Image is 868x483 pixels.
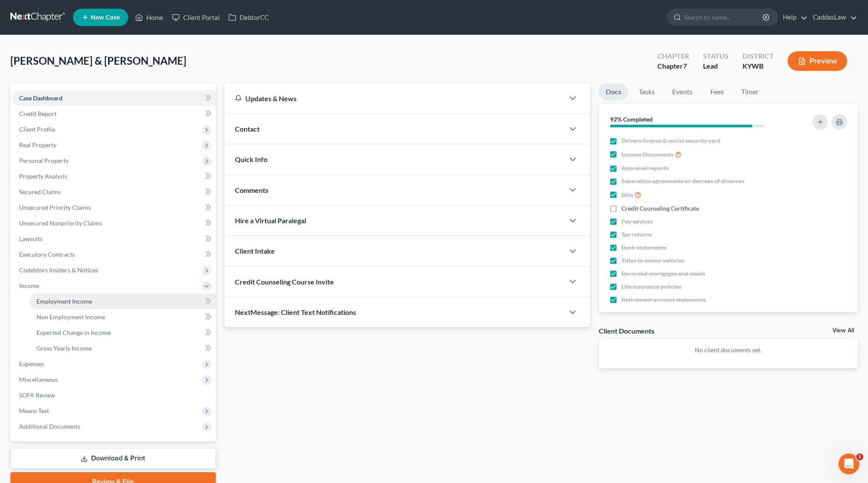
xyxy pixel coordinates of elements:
span: Expected Change in Income [36,329,111,336]
span: 1 [856,453,863,460]
span: Recorded mortgages and deeds [621,269,705,278]
span: Codebtors Insiders & Notices [19,266,98,274]
a: SOFA Review [12,387,216,403]
span: Tax returns [621,230,652,239]
strong: 92% Completed [610,116,653,123]
a: Unsecured Nonpriority Claims [12,215,216,231]
span: Income Documents [621,150,673,159]
span: Credit Counseling Course Invite [235,278,334,286]
span: 7 [683,62,687,70]
a: Executory Contracts [12,247,216,262]
span: Bills [621,191,633,199]
span: Comments [235,186,268,194]
span: Hire a Virtual Paralegal [235,216,306,225]
span: Additional Documents [19,423,80,430]
a: View All [832,328,854,334]
div: Chapter [657,51,689,61]
a: Download & Print [10,448,216,469]
span: Unsecured Nonpriority Claims [19,219,102,227]
div: KYWB [743,61,774,71]
a: Docs [599,83,628,100]
a: Home [131,10,168,25]
a: Credit Report [12,106,216,122]
span: Unsecured Priority Claims [19,204,91,211]
span: Executory Contracts [19,251,75,258]
div: Client Documents [599,326,654,335]
a: Secured Claims [12,184,216,200]
span: Life insurance policies [621,282,681,291]
span: [PERSON_NAME] & [PERSON_NAME] [10,54,186,67]
div: District [743,51,774,61]
a: Client Portal [168,10,224,25]
span: NextMessage: Client Text Notifications [235,308,356,316]
span: Non Employment Income [36,313,105,321]
span: Lawsuits [19,235,43,242]
a: Non Employment Income [30,309,216,325]
div: Chapter [657,61,689,71]
a: Help [779,10,808,25]
div: Lead [703,61,729,71]
p: No client documents yet. [606,346,851,354]
span: Titles to motor vehicles [621,256,684,265]
span: Drivers license & social security card [621,136,720,145]
a: CaddasLaw [809,10,857,25]
a: Employment Income [30,294,216,309]
iframe: Intercom live chat [838,453,859,474]
span: Pay advices [621,217,653,226]
span: Gross Yearly Income [36,344,92,352]
span: Real Property [19,141,56,149]
div: Updates & News [235,94,554,103]
span: Means Test [19,407,49,414]
span: Property Analysis [19,172,67,180]
span: Credit Report [19,110,56,117]
span: Credit Counseling Certificate [621,204,699,213]
span: Quick Info [235,155,267,163]
a: Events [665,83,700,100]
span: Client Profile [19,126,55,133]
span: Income [19,282,39,289]
span: Bank statements [621,243,666,252]
input: Search by name... [684,9,764,25]
span: Secured Claims [19,188,61,195]
a: DebtorCC [224,10,273,25]
span: Personal Property [19,157,69,164]
span: Miscellaneous [19,376,58,383]
span: Separation agreements or decrees of divorces [621,177,744,185]
a: Timer [734,83,766,100]
span: Case Dashboard [19,94,63,102]
a: Tasks [632,83,662,100]
a: Expected Change in Income [30,325,216,341]
span: Expenses [19,360,44,367]
span: New Case [91,14,120,21]
span: Appraisal reports [621,164,669,172]
a: Case Dashboard [12,90,216,106]
span: SOFA Review [19,391,55,399]
a: Gross Yearly Income [30,341,216,356]
a: Property Analysis [12,169,216,184]
button: Preview [788,51,847,71]
span: Client Intake [235,247,275,255]
a: Fees [703,83,731,100]
span: Employment Income [36,298,92,305]
span: Contact [235,125,260,133]
div: Status [703,51,729,61]
span: Retirement account statements [621,295,706,304]
a: Lawsuits [12,231,216,247]
a: Unsecured Priority Claims [12,200,216,215]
